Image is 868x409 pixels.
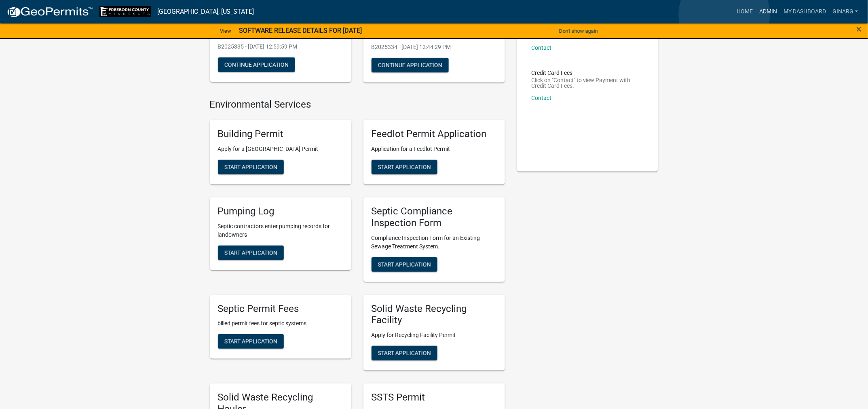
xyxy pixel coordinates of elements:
p: Application for a Feedlot Permit [372,145,497,153]
h5: Building Permit [218,128,343,140]
button: Continue Application [372,58,449,72]
p: Septic contractors enter pumping records for landowners [218,222,343,239]
a: [GEOGRAPHIC_DATA], [US_STATE] [157,5,254,19]
p: B2025334 - [DATE] 12:44:29 PM [372,43,497,51]
a: My Dashboard [780,4,829,19]
h5: Septic Compliance Inspection Form [372,206,497,229]
button: Continue Application [218,57,295,72]
h5: SSTS Permit [372,392,497,403]
button: Don't show again [556,24,601,38]
p: Compliance Inspection Form for an Existing Sewage Treatment System. [372,234,497,251]
p: billed permit fees for septic systems [218,319,343,328]
a: Contact [532,45,552,51]
a: View [217,24,234,38]
h5: Solid Waste Recycling Facility [372,303,497,326]
button: Start Application [218,246,284,260]
img: Freeborn County, Minnesota [99,6,151,17]
span: Start Application [378,261,431,267]
a: Contact [532,95,552,101]
h5: Pumping Log [218,206,343,217]
h4: Environmental Services [210,99,505,110]
h5: Septic Permit Fees [218,303,343,315]
p: Click on "Contact" to view Payment with Credit Card Fees. [532,77,644,89]
a: Home [733,4,756,19]
span: Start Application [378,164,431,170]
button: Close [857,24,862,34]
span: × [857,23,862,35]
p: Apply for Recycling Facility Permit [372,331,497,339]
button: Start Application [372,257,437,272]
a: Admin [756,4,780,19]
button: Start Application [372,160,437,174]
p: Apply for a [GEOGRAPHIC_DATA] Permit [218,145,343,153]
a: ginarg [829,4,862,19]
p: B2025335 - [DATE] 12:59:59 PM [218,42,343,51]
button: Start Application [218,160,284,174]
strong: SOFTWARE RELEASE DETAILS FOR [DATE] [239,27,362,34]
button: Start Application [372,346,437,360]
button: Start Application [218,334,284,349]
span: Start Application [378,350,431,356]
h5: Feedlot Permit Application [372,128,497,140]
p: Credit Card Fees [532,70,644,76]
span: Start Application [224,164,277,170]
span: Start Application [224,249,277,256]
span: Start Application [224,338,277,345]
